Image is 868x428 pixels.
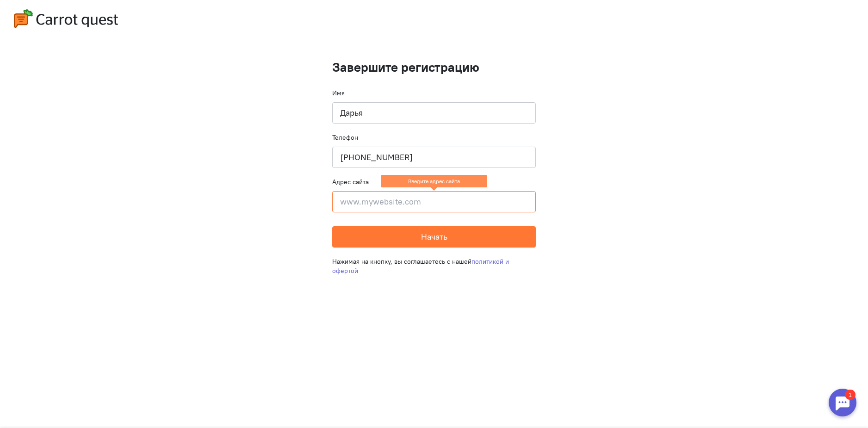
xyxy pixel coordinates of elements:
[381,175,487,187] ng-message: Введите адрес сайта
[644,13,675,23] span: Я согласен
[332,226,536,248] button: Начать
[332,177,369,186] label: Адрес сайта
[636,9,682,27] button: Я согласен
[184,10,626,26] div: Мы используем cookies для улучшения работы сайта, анализа трафика и персонализации. Используя сай...
[332,102,536,124] input: Ваше имя
[14,9,118,28] img: carrot-quest-logo.svg
[332,60,536,74] h1: Завершите регистрацию
[592,19,608,25] a: здесь
[21,6,31,16] div: 1
[332,88,345,98] label: Имя
[332,133,358,142] label: Телефон
[421,231,447,242] span: Начать
[332,191,536,212] input: www.mywebsite.com
[332,248,536,285] div: Нажимая на кнопку, вы соглашаетесь с нашей
[332,257,509,275] a: политикой и офертой
[332,147,536,168] input: +79001110101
